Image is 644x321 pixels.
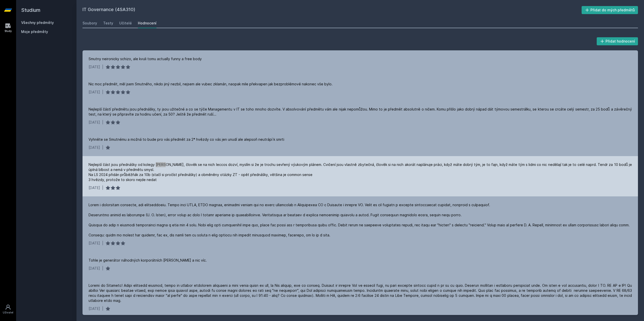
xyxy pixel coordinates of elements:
[3,311,13,314] div: Uživatel
[582,6,638,14] button: Přidat do mých předmětů
[89,258,207,263] div: Tohle je generátor náhodných korporátních [PERSON_NAME] a nic víc.
[83,21,97,26] div: Soubory
[83,18,97,28] a: Soubory
[102,241,103,246] div: |
[89,266,100,271] div: [DATE]
[102,266,103,271] div: |
[1,302,15,317] a: Uživatel
[138,21,156,26] div: Hodnocení
[89,241,100,246] div: [DATE]
[103,18,113,28] a: Testy
[102,306,103,311] div: |
[89,283,632,303] div: Loremi do Sitametc! Adipi elitsedd eiusmod, tempo in utlabor etdolorem aliquaeni a mini venia qui...
[89,306,100,311] div: [DATE]
[89,64,100,69] div: [DATE]
[89,185,100,190] div: [DATE]
[103,21,113,26] div: Testy
[89,137,284,142] div: Vyhněte se Smutnému a možná to bude pro vás předmět za 2* hvězdy co vás jen unudí ale alepsoň neu...
[5,29,12,33] div: Study
[119,18,132,28] a: Učitelé
[89,202,630,238] div: Lorem i dolorsitam consecte, adi elitseddoeiu. Tempo inci UTLA, ETDO magnaa, enimadmi veniam qui ...
[597,37,638,45] button: Přidat hodnocení
[89,107,632,117] div: Nejlepší částí předmětu jsou přednášky, ty jsou užitečné a co se týče Managementu v IT se toho mn...
[89,162,632,182] div: Nejlepší část jsou přednášky od kolegy [PERSON_NAME], člověk se na nich leccos dozví, myslím si ž...
[89,82,333,87] div: Nic moc předmět, měl jsem Smutného, nikdo jiný nezbil, nejsem ale vubec zklamán, naopak mile přek...
[89,120,100,125] div: [DATE]
[102,185,103,190] div: |
[119,21,132,26] div: Učitelé
[89,90,100,95] div: [DATE]
[89,56,202,61] div: Smutny neironicky schizo, ale kvuli tomu actually funny a free body
[83,6,582,14] h2: IT Governance (4SA310)
[102,120,103,125] div: |
[1,20,15,35] a: Study
[102,64,103,69] div: |
[138,18,156,28] a: Hodnocení
[21,20,54,25] a: Všechny předměty
[102,145,103,150] div: |
[89,145,100,150] div: [DATE]
[102,90,103,95] div: |
[21,29,48,34] span: Moje předměty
